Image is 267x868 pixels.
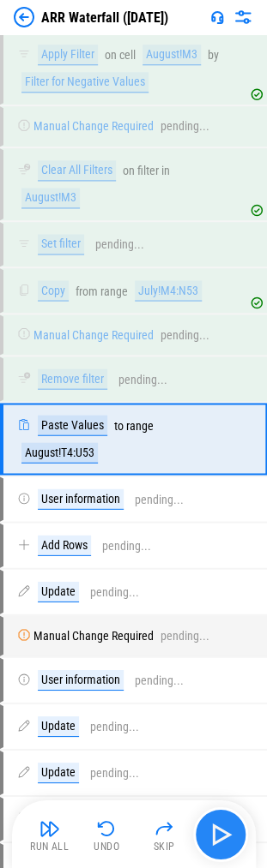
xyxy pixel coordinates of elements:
div: Copy [38,280,69,301]
div: pending... [90,720,139,733]
div: pending... [118,373,167,386]
div: Update [38,715,79,736]
img: Support [210,10,224,24]
img: Settings menu [233,7,253,27]
img: Main button [207,820,234,847]
div: Manual Change Required [33,120,154,133]
div: pending... [90,766,139,779]
div: pending... [161,328,209,341]
div: August!M3 [143,45,201,65]
img: Run All [39,817,60,838]
div: Skip [154,841,175,851]
img: Skip [154,817,174,838]
button: Skip [137,813,191,854]
button: Undo [79,813,134,854]
div: Manual Change Required [33,629,154,642]
div: Remove filter [38,368,107,389]
div: on cell [105,49,136,62]
div: Update [38,581,79,602]
div: Set filter [38,234,84,254]
div: pending... [161,629,209,642]
img: Undo [96,817,117,838]
div: August!M3 [21,188,80,208]
div: range [126,419,154,432]
img: Back [14,7,34,27]
div: August!T4:U53 [21,442,98,463]
div: User information [38,669,124,690]
div: pending... [95,238,144,251]
div: by [208,49,219,62]
div: Undo [94,841,119,851]
div: on filter in [123,165,170,177]
div: Manual Change Required [33,328,154,341]
div: ARR Waterfall ([DATE]) [41,9,168,26]
div: pending... [90,585,139,598]
button: Run All [22,813,77,854]
div: pending... [135,673,184,686]
div: Add Rows [38,535,91,555]
div: pending... [102,539,151,552]
div: range [100,284,128,297]
div: Run All [30,841,69,851]
div: July!M4:N53 [135,280,202,301]
div: Filter for Negative Values [21,72,149,93]
div: Clear All Filters [38,160,116,181]
div: Paste Values [38,415,107,435]
div: Apply Filter [38,45,98,65]
div: to [114,419,124,432]
div: from [76,284,98,297]
div: Update [38,762,79,782]
div: User information [38,488,124,509]
div: pending... [135,493,184,506]
div: pending... [161,120,209,133]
